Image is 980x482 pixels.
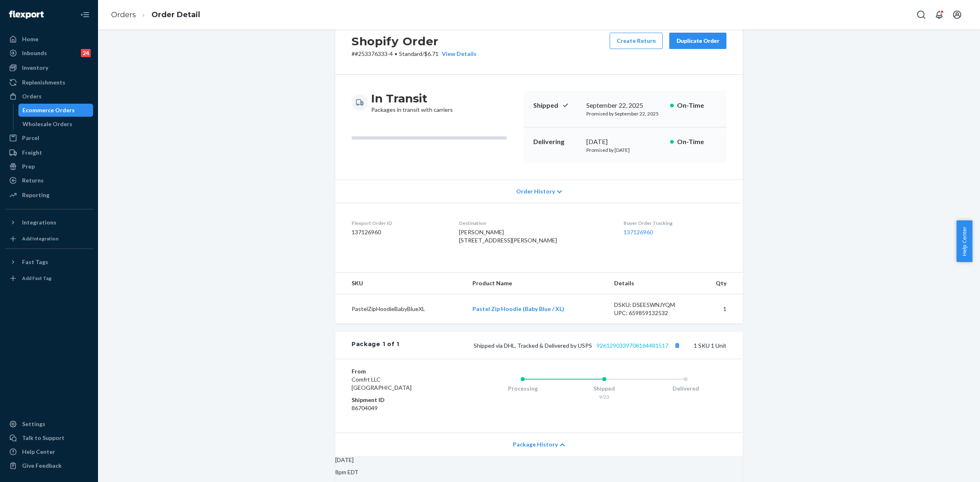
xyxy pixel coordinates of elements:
a: Replenishments [5,76,93,89]
p: # #253376333-4 / $6.71 [352,50,477,58]
dt: Buyer Order Tracking [624,220,726,227]
button: Integrations [5,216,93,229]
dt: Shipment ID [352,396,449,404]
div: 9/23 [563,393,645,400]
span: Package History [513,440,558,449]
div: Settings [22,420,45,428]
div: Inbounds [22,49,47,57]
button: Open account menu [949,7,965,23]
div: Duplicate Order [676,37,719,45]
div: Home [22,35,38,43]
p: [DATE] [335,456,743,464]
div: Replenishments [22,78,65,87]
button: Give Feedback [5,459,93,472]
p: Delivering [533,137,580,147]
a: 9261290339708164481517 [597,342,668,349]
div: Add Fast Tag [22,275,51,282]
a: Add Fast Tag [5,272,93,285]
dt: Destination [459,220,611,227]
div: Talk to Support [22,434,65,442]
div: Wholesale Orders [22,120,72,128]
dd: 137126960 [352,228,446,236]
a: Reporting [5,189,93,202]
ol: breadcrumbs [105,3,207,27]
div: DSKU: DSEE5WNJYQM [614,301,691,309]
td: 1 [697,294,743,324]
button: Close Navigation [77,7,93,23]
div: Orders [22,92,42,100]
dt: Flexport Order ID [352,220,446,227]
a: Order Detail [151,10,200,19]
a: Returns [5,174,93,187]
div: Returns [22,176,44,184]
p: Promised by [DATE] [586,147,664,153]
a: 137126960 [624,229,653,235]
button: Open notifications [931,7,947,23]
div: 1 SKU 1 Unit [399,340,726,351]
div: Delivered [645,384,726,393]
button: Open Search Box [913,7,929,23]
p: On-Time [677,101,717,110]
div: Prep [22,162,35,171]
a: Parcel [5,131,93,144]
span: [PERSON_NAME] [STREET_ADDRESS][PERSON_NAME] [459,229,557,244]
div: Packages in transit with carriers [371,91,453,114]
span: Order History [516,187,555,195]
div: Freight [22,149,42,157]
img: Flexport logo [9,11,44,19]
span: Comfrt LLC [GEOGRAPHIC_DATA] [352,376,412,391]
span: Standard [399,50,422,57]
a: Orders [111,10,136,19]
h2: Shopify Order [352,33,477,50]
button: Help Center [956,220,972,262]
div: September 22, 2025 [586,101,664,110]
button: Fast Tags [5,255,93,269]
span: Shipped via DHL, Tracked & Delivered by USPS [474,342,682,349]
div: Give Feedback [22,462,62,470]
div: [DATE] [586,137,664,147]
button: Copy tracking number [672,340,682,351]
div: Ecommerce Orders [22,106,75,114]
th: Product Name [466,273,608,294]
a: Talk to Support [5,431,93,444]
div: Fast Tags [22,258,48,266]
div: Processing [482,384,563,393]
p: On-Time [677,137,717,147]
a: Prep [5,160,93,173]
dd: 86704049 [352,404,449,412]
div: Integrations [22,218,56,227]
th: Qty [697,273,743,294]
div: UPC: 659859132532 [614,309,691,317]
div: Shipped [563,384,645,393]
div: 24 [81,49,91,57]
div: Help Center [22,448,55,456]
a: Wholesale Orders [18,118,94,131]
p: Shipped [533,101,580,110]
button: Duplicate Order [669,33,726,49]
th: Details [608,273,697,294]
a: Add Integration [5,232,93,245]
dt: From [352,367,449,375]
a: Help Center [5,445,93,458]
th: SKU [335,273,466,294]
button: View Details [439,50,477,58]
a: Freight [5,146,93,159]
div: Add Integration [22,235,58,242]
a: Home [5,33,93,46]
div: Package 1 of 1 [352,340,399,351]
button: Create Return [610,33,663,49]
a: Pastel Zip Hoodie (Baby Blue / XL) [472,305,564,312]
div: Inventory [22,64,48,72]
div: Parcel [22,134,39,142]
p: 8pm EDT [335,468,743,476]
td: PastelZipHoodieBabyBlueXL [335,294,466,324]
a: Inventory [5,61,93,74]
a: Settings [5,418,93,431]
a: Inbounds24 [5,47,93,60]
h3: In Transit [371,91,453,106]
a: Ecommerce Orders [18,104,94,117]
span: • [394,50,397,57]
div: Reporting [22,191,49,199]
